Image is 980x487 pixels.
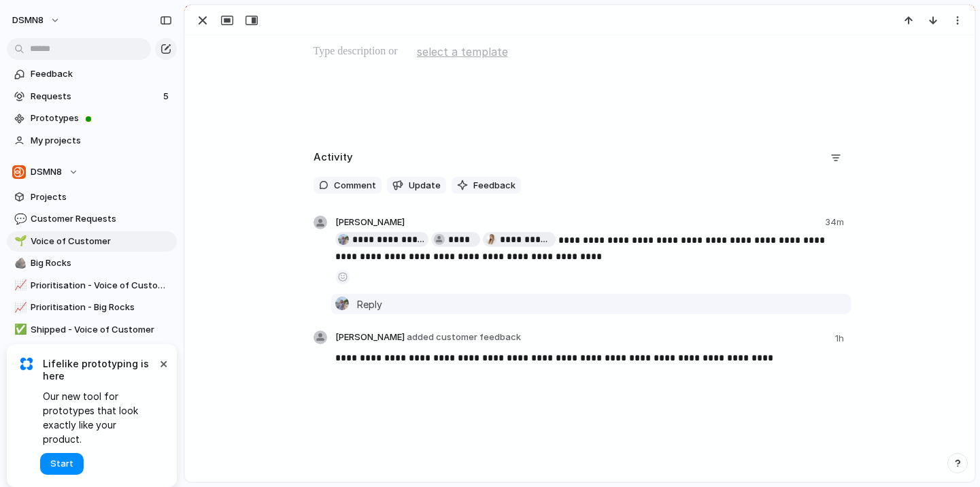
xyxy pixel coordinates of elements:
[387,177,446,195] button: Update
[155,355,171,371] button: Dismiss
[14,300,24,316] div: 📈
[12,235,26,248] button: 🌱
[835,332,847,346] span: 1h
[415,41,510,62] button: select a template
[14,278,24,293] div: 📈
[31,235,172,248] span: Voice of Customer
[335,216,405,229] span: [PERSON_NAME]
[6,10,67,31] button: DSMN8
[825,216,847,229] span: 34m
[31,90,159,103] span: Requests
[7,320,177,340] a: ✅Shipped - Voice of Customer
[40,453,84,475] button: Start
[7,64,177,84] a: Feedback
[7,209,177,229] a: 💬Customer Requests
[334,179,376,192] span: Comment
[31,212,172,226] span: Customer Requests
[314,150,353,165] h2: Activity
[335,331,521,344] span: [PERSON_NAME]
[417,44,508,60] span: select a template
[7,297,177,318] a: 📈Prioritisation - Big Rocks
[31,190,172,204] span: Projects
[31,112,172,125] span: Prototypes
[409,179,441,192] span: Update
[14,322,24,337] div: ✅
[31,256,172,270] span: Big Rocks
[163,90,171,103] span: 5
[43,358,156,382] span: Lifelike prototyping is here
[12,212,26,226] button: 💬
[7,131,177,151] a: My projects
[7,86,177,107] a: Requests5
[31,134,172,148] span: My projects
[50,457,73,471] span: Start
[14,256,24,271] div: 🪨
[473,179,516,192] span: Feedback
[31,301,172,314] span: Prioritisation - Big Rocks
[7,231,177,252] a: 🌱Voice of Customer
[12,301,26,314] button: 📈
[14,233,24,249] div: 🌱
[452,177,521,195] button: Feedback
[7,108,177,129] a: Prototypes
[314,177,382,195] button: Comment
[31,323,172,337] span: Shipped - Voice of Customer
[12,14,44,27] span: DSMN8
[12,279,26,292] button: 📈
[14,212,24,227] div: 💬
[357,297,382,312] span: Reply
[7,162,177,182] button: DSMN8
[407,331,521,342] span: added customer feedback
[7,253,177,273] a: 🪨Big Rocks
[12,323,26,337] button: ✅
[7,187,177,207] a: Projects
[43,389,156,446] span: Our new tool for prototypes that look exactly like your product.
[12,256,26,270] button: 🪨
[7,341,177,362] a: ✅Shipped - Big Rocks
[31,279,172,292] span: Prioritisation - Voice of Customer
[31,67,172,81] span: Feedback
[7,275,177,296] a: 📈Prioritisation - Voice of Customer
[31,165,62,179] span: DSMN8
